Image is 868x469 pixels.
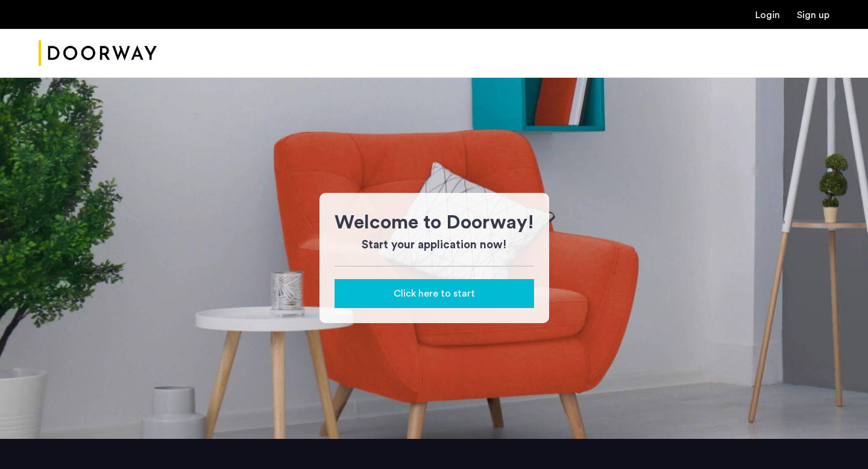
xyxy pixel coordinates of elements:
h1: Welcome to Doorway! [335,208,534,237]
a: Cazamio Logo [39,31,157,76]
a: Login [755,10,780,20]
a: Registration [797,10,829,20]
span: Click here to start [394,286,475,301]
button: button [335,279,534,308]
img: logo [39,31,157,76]
h3: Start your application now! [335,237,534,254]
